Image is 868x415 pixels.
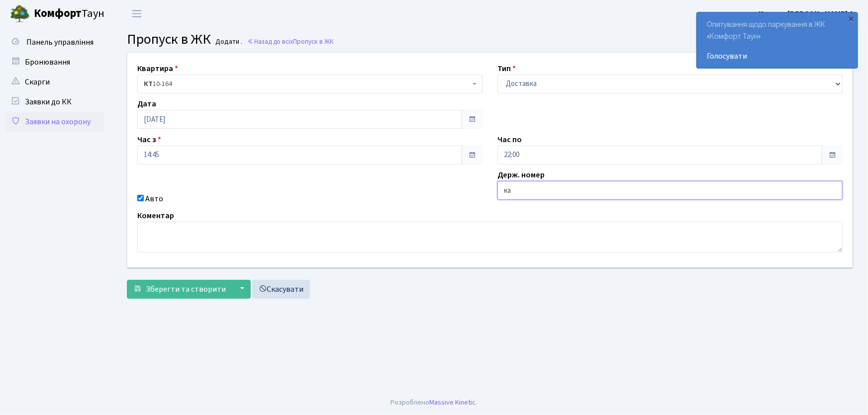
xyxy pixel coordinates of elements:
div: Розроблено . [391,397,478,408]
a: Скарги [5,72,104,92]
span: Зберегти та створити [146,284,226,295]
button: Переключити навігацію [124,5,149,22]
div: Опитування щодо паркування в ЖК «Комфорт Таун» [697,12,858,68]
img: logo.png [10,4,30,24]
a: Бронювання [5,52,104,72]
a: Massive Kinetic [430,397,476,408]
span: Панель управління [26,37,94,48]
span: Пропуск в ЖК [293,37,334,46]
label: Коментар [137,210,174,222]
a: Цитрус [PERSON_NAME] А. [759,8,856,20]
a: Скасувати [252,280,310,299]
label: Квартира [137,63,178,75]
input: AA0001AA [497,181,843,200]
label: Час по [497,134,522,146]
a: Заявки до КК [5,92,104,112]
span: Пропуск в ЖК [127,29,211,49]
label: Авто [145,193,163,205]
button: Зберегти та створити [127,280,232,299]
label: Держ. номер [497,169,545,181]
a: Назад до всіхПропуск в ЖК [247,37,334,46]
a: Панель управління [5,32,104,52]
div: × [847,13,857,23]
label: Час з [137,134,161,146]
b: КТ [144,79,153,89]
span: <b>КТ</b>&nbsp;&nbsp;&nbsp;&nbsp;10-164 [137,75,482,93]
b: Цитрус [PERSON_NAME] А. [759,8,856,19]
a: Заявки на охорону [5,112,104,132]
span: <b>КТ</b>&nbsp;&nbsp;&nbsp;&nbsp;10-164 [144,79,470,89]
b: Комфорт [34,5,82,21]
span: Таун [34,5,104,22]
small: Додати . [214,38,243,46]
label: Дата [137,98,156,110]
label: Тип [497,63,516,75]
a: Голосувати [707,50,848,62]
